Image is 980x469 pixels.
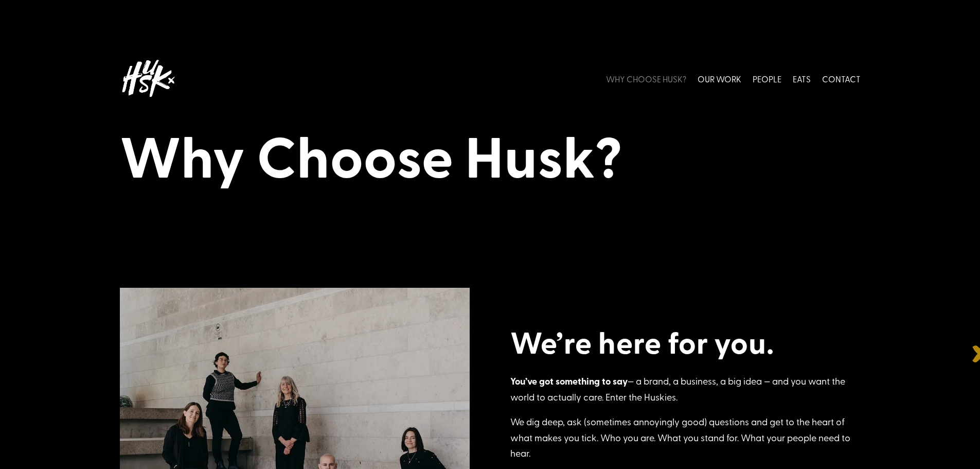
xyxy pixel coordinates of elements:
a: CONTACT [822,56,861,101]
img: Husk logo [120,56,176,101]
h2: We’re here for you. [510,324,860,366]
p: — a brand, a business, a big idea — and you want the world to actually care. Enter the Huskies. [510,373,860,414]
a: PEOPLE [753,56,781,101]
a: EATS [793,56,811,101]
a: OUR WORK [698,56,741,101]
a: WHY CHOOSE HUSK? [606,56,686,101]
h1: Why Choose Husk? [120,121,861,195]
strong: You’ve got something to say [510,374,628,388]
